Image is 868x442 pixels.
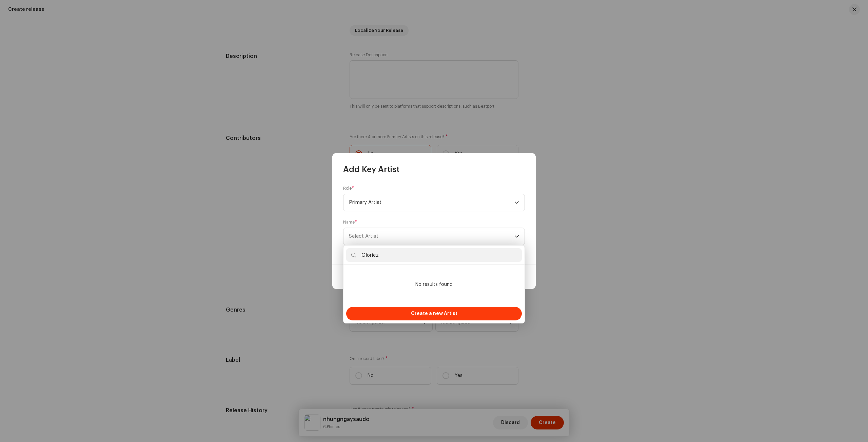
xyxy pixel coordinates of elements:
span: Add Key Artist [343,164,399,175]
div: dropdown trigger [514,194,519,211]
span: Create a new Artist [411,307,457,320]
span: Primary Artist [349,194,514,211]
div: dropdown trigger [514,228,519,245]
ul: Option List [343,265,525,304]
span: Select Artist [349,228,514,245]
span: Select Artist [349,234,378,239]
label: Role [343,186,354,191]
li: No results found [346,268,522,301]
label: Name [343,219,357,225]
